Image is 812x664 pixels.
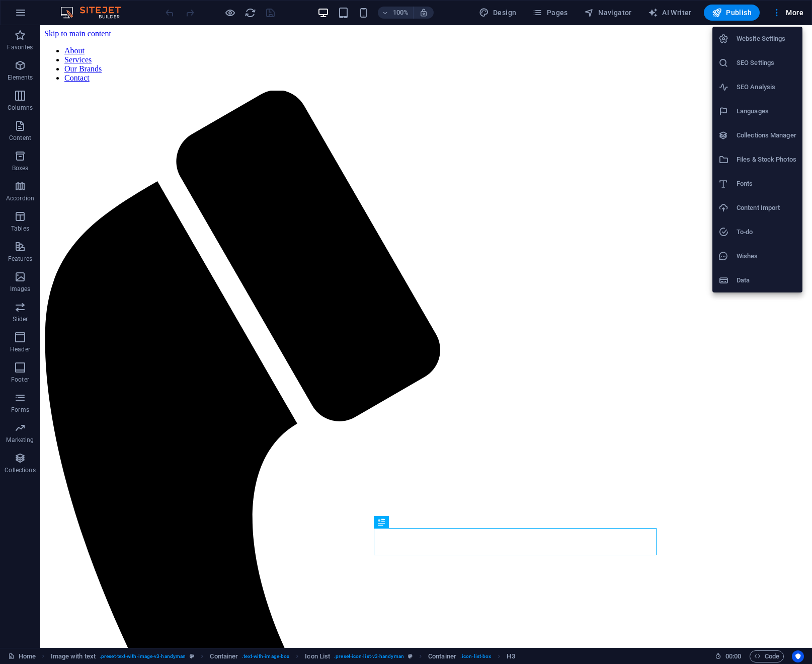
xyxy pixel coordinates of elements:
h6: Files & Stock Photos [737,154,796,166]
h6: Languages [737,105,796,117]
h6: Data [737,274,796,286]
a: Skip to main content [4,4,71,13]
h6: To-do [737,226,796,238]
h6: Content Import [737,202,796,214]
h6: Fonts [737,178,796,190]
h6: SEO Analysis [737,81,796,93]
h6: Wishes [737,250,796,262]
h6: Collections Manager [737,129,796,141]
h6: Website Settings [737,33,796,45]
h6: SEO Settings [737,57,796,69]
